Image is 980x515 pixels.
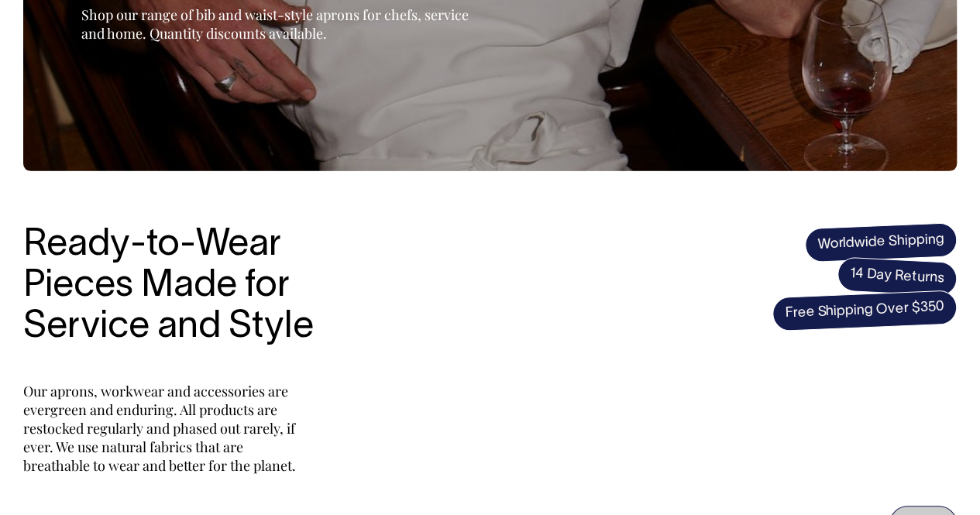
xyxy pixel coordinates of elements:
[772,290,958,331] span: Free Shipping Over $350
[804,222,958,263] span: Worldwide Shipping
[837,256,958,297] span: 14 Day Returns
[81,5,469,43] span: Shop our range of bib and waist-style aprons for chefs, service and home. Quantity discounts avai...
[23,382,302,475] p: Our aprons, workwear and accessories are evergreen and enduring. All products are restocked regul...
[23,225,325,348] h3: Ready-to-Wear Pieces Made for Service and Style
